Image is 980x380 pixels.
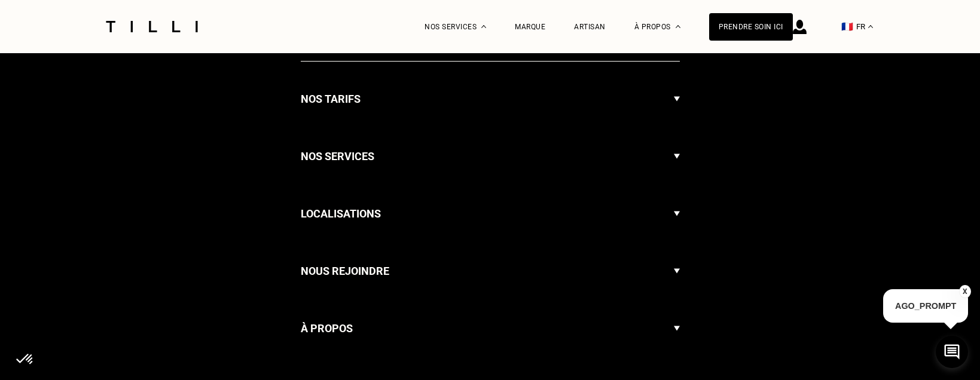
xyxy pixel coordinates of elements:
img: Flèche menu déroulant [674,194,680,234]
h3: Nos tarifs [301,90,361,108]
img: Logo du service de couturière Tilli [102,21,202,32]
h3: Localisations [301,205,381,223]
img: Flèche menu déroulant [674,137,680,176]
button: X [959,285,971,298]
img: menu déroulant [868,25,873,28]
img: Flèche menu déroulant [674,252,680,291]
h3: Nous rejoindre [301,262,389,280]
img: Flèche menu déroulant [674,79,680,119]
a: Marque [515,23,545,31]
h3: À propos [301,320,353,338]
img: icône connexion [793,20,807,34]
img: Menu déroulant [481,25,486,28]
img: Flèche menu déroulant [674,309,680,348]
img: Menu déroulant à propos [676,25,680,28]
a: Prendre soin ici [709,13,793,41]
a: Artisan [574,23,606,31]
p: AGO_PROMPT [883,289,968,323]
span: 🇫🇷 [841,21,853,32]
h3: Nos services [301,148,374,166]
